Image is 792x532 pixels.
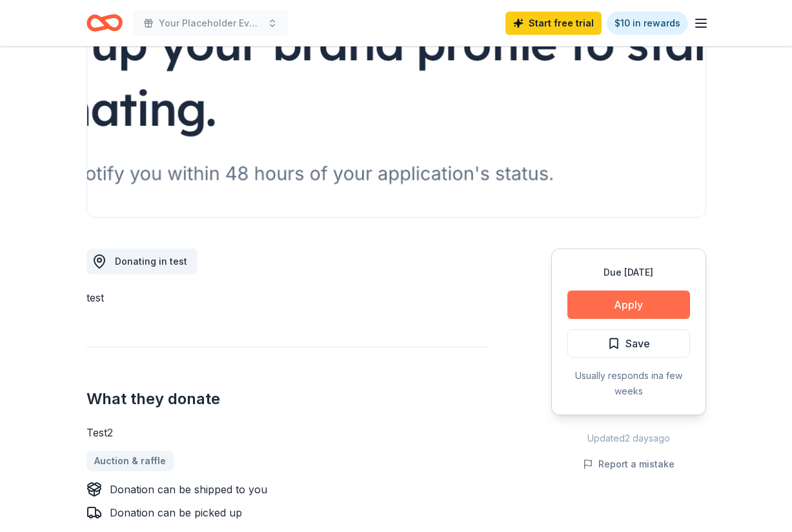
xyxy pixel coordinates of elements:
[567,291,690,319] button: Apply
[115,256,187,267] span: Donating in test
[607,12,688,35] a: $10 in rewards
[551,431,706,446] div: Updated 2 days ago
[86,8,123,38] a: Home
[133,10,288,36] button: Your Placeholder Event
[583,456,675,472] button: Report a mistake
[625,335,650,352] span: Save
[159,15,262,31] span: Your Placeholder Event
[567,329,690,358] button: Save
[86,389,489,409] h2: What they donate
[505,12,602,35] a: Start free trial
[86,290,489,305] div: test
[86,451,174,471] a: Auction & raffle
[567,368,690,399] div: Usually responds in a few weeks
[567,265,690,280] div: Due [DATE]
[86,425,489,440] div: Test2
[110,505,242,520] div: Donation can be picked up
[110,482,267,497] div: Donation can be shipped to you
